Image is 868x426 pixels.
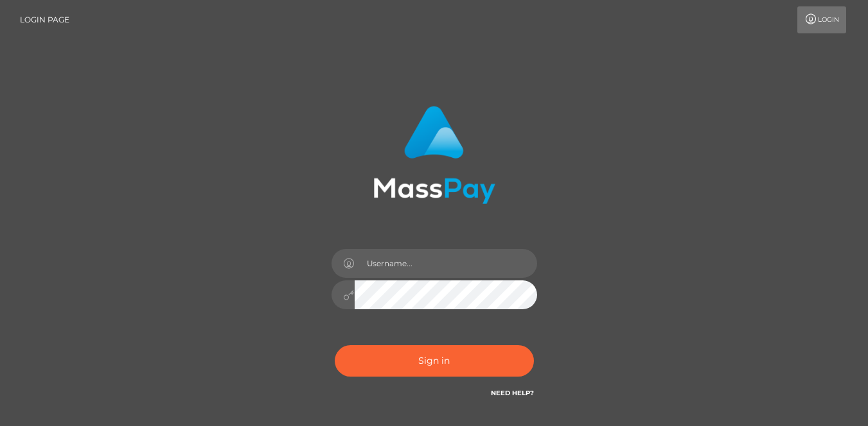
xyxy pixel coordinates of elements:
[355,249,537,278] input: Username...
[20,6,69,33] a: Login Page
[335,345,534,377] button: Sign in
[373,106,495,204] img: MassPay Login
[797,6,846,33] a: Login
[491,389,534,397] a: Need Help?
